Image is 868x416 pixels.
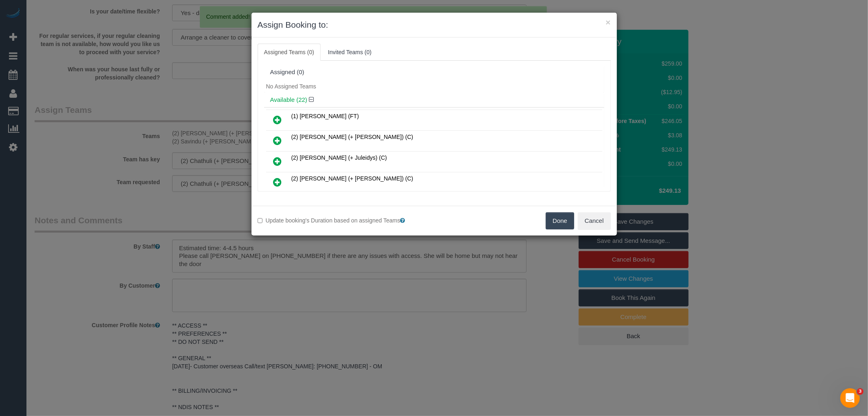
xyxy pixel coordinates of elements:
[546,212,574,229] button: Done
[258,218,263,223] input: Update booking's Duration based on assigned Teams
[606,18,610,26] button: ×
[266,83,316,90] span: No Assigned Teams
[270,97,598,103] h4: Available (22)
[291,113,359,119] span: (1) [PERSON_NAME] (FT)
[270,69,598,76] div: Assigned (0)
[857,388,864,395] span: 3
[258,44,321,61] a: Assigned Teams (0)
[578,212,611,229] button: Cancel
[291,134,413,140] span: (2) [PERSON_NAME] (+ [PERSON_NAME]) (C)
[321,44,378,61] a: Invited Teams (0)
[840,388,860,408] iframe: Intercom live chat
[291,154,387,161] span: (2) [PERSON_NAME] (+ Juleidys) (C)
[258,216,428,225] label: Update booking's Duration based on assigned Teams
[291,175,413,182] span: (2) [PERSON_NAME] (+ [PERSON_NAME]) (C)
[258,19,611,31] h3: Assign Booking to:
